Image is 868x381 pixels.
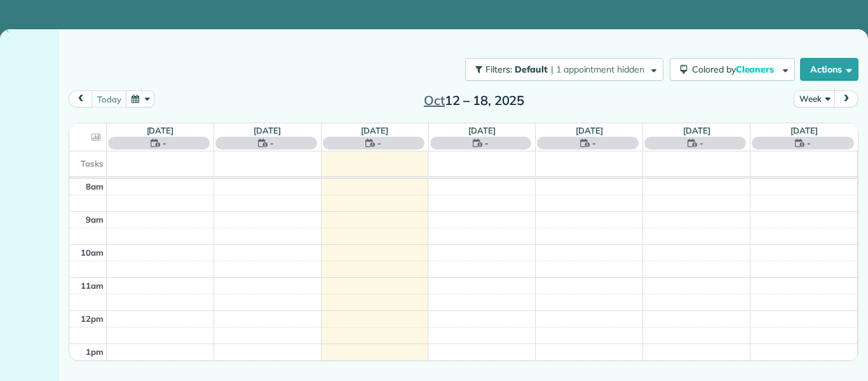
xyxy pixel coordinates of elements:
[592,137,596,149] span: -
[576,125,603,135] a: [DATE]
[515,64,548,75] span: Default
[163,137,166,149] span: -
[395,94,553,107] h2: 12 – 18, 2025
[424,92,445,108] span: Oct
[700,137,703,149] span: -
[86,347,104,357] span: 1pm
[485,64,512,75] span: Filters:
[459,58,663,81] a: Filters: Default | 1 appointment hidden
[81,281,104,291] span: 11am
[254,125,281,135] a: [DATE]
[81,158,104,169] span: Tasks
[86,214,104,225] span: 9am
[794,90,835,107] button: Week
[465,58,663,81] button: Filters: Default | 1 appointment hidden
[692,64,778,75] span: Colored by
[800,58,858,81] button: Actions
[468,125,496,135] a: [DATE]
[377,137,381,149] span: -
[834,90,858,107] button: next
[670,58,795,81] button: Colored byCleaners
[807,137,811,149] span: -
[86,181,104,191] span: 8am
[92,90,126,107] button: today
[551,64,644,75] span: | 1 appointment hidden
[790,125,818,135] a: [DATE]
[736,64,776,75] span: Cleaners
[683,125,710,135] a: [DATE]
[81,247,104,258] span: 10am
[81,314,104,324] span: 12pm
[147,125,174,135] a: [DATE]
[361,125,388,135] a: [DATE]
[69,90,93,107] button: prev
[485,137,489,149] span: -
[270,137,274,149] span: -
